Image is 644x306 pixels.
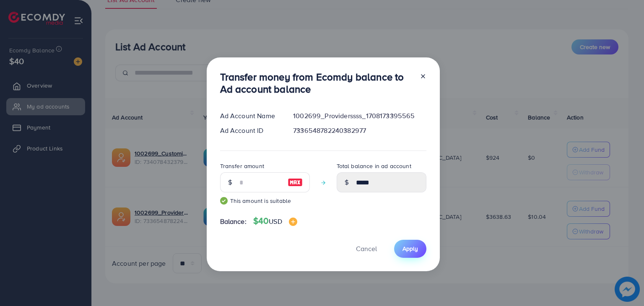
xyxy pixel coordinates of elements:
[220,217,247,226] span: Balance:
[220,197,228,205] img: guide
[220,71,413,95] h3: Transfer money from Ecomdy balance to Ad account balance
[356,244,377,253] span: Cancel
[213,126,287,135] div: Ad Account ID
[394,240,426,258] button: Apply
[337,162,411,170] label: Total balance in ad account
[345,240,387,258] button: Cancel
[402,244,418,253] span: Apply
[289,218,297,226] img: image
[213,111,287,121] div: Ad Account Name
[253,216,297,226] h4: $40
[220,197,310,205] small: This amount is suitable
[288,177,303,187] img: image
[286,126,433,135] div: 7336548782240382977
[269,217,282,226] span: USD
[286,111,433,121] div: 1002699_Providerssss_1708173395565
[220,162,264,170] label: Transfer amount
